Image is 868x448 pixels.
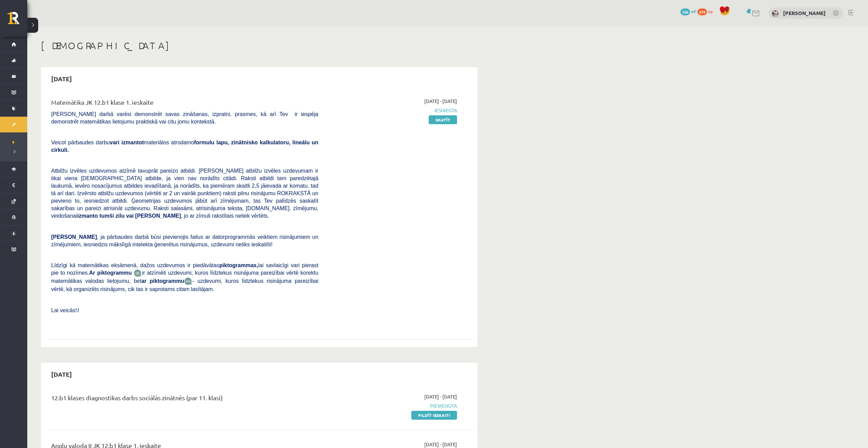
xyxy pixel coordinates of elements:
span: Lai veicās! [51,307,77,313]
b: vari izmantot [110,140,144,145]
a: 274 xp [697,9,716,14]
span: [PERSON_NAME] [51,234,97,240]
span: Veicot pārbaudes darbu materiālos atrodamo [51,140,318,153]
img: wKvN42sLe3LLwAAAABJRU5ErkJggg== [184,277,192,285]
span: , ja pārbaudes darbā būsi pievienojis failus ar datorprogrammās veiktiem risinājumiem un zīmējumi... [51,234,318,247]
b: tumši zilu vai [PERSON_NAME] [99,213,181,219]
b: formulu lapu, zinātnisko kalkulatoru, lineālu un cirkuli. [51,140,318,153]
span: 274 [697,9,707,15]
a: Skatīt [429,115,457,124]
a: [PERSON_NAME] [783,10,826,16]
span: J [77,307,79,313]
span: ir atzīmēti uzdevumi, kuros līdztekus risinājuma pareizībai vērtē korektu matemātikas valodas lie... [51,270,318,284]
span: [DATE] - [DATE] [424,441,457,448]
a: 336 mP [680,9,696,14]
span: 336 [680,9,690,15]
span: [DATE] - [DATE] [424,98,457,105]
b: izmanto [77,213,98,219]
img: JfuEzvunn4EvwAAAAASUVORK5CYII= [134,269,142,277]
a: Pildīt ieskaiti [411,411,457,420]
h2: [DATE] [44,366,79,382]
span: Atbilžu izvēles uzdevumos atzīmē tavuprāt pareizo atbildi. [PERSON_NAME] atbilžu izvēles uzdevuma... [51,168,318,219]
h1: [DEMOGRAPHIC_DATA] [41,40,477,52]
div: Matemātika JK 12.b1 klase 1. ieskaite [51,98,318,110]
a: Rīgas 1. Tālmācības vidusskola [8,12,27,29]
span: mP [691,9,696,14]
b: ar piktogrammu [141,278,184,284]
div: 12.b1 klases diagnostikas darbs sociālās zinātnēs (par 11. klasi) [51,393,318,406]
img: Domenika Babane [772,10,779,17]
span: Līdzīgi kā matemātikas eksāmenā, dažos uzdevumos ir piedāvātas lai savlaicīgi vari pierast pie to... [51,262,318,276]
span: Pievienota [328,402,457,409]
h2: [DATE] [44,71,79,87]
span: [PERSON_NAME] darbā varēsi demonstrēt savas zināšanas, izpratni, prasmes, kā arī Tev ir iespēja d... [51,111,318,125]
span: xp [708,9,712,14]
b: Ar piktogrammu [89,270,132,276]
b: piktogrammas, [219,262,258,268]
span: Iesniegta [328,107,457,114]
span: [DATE] - [DATE] [424,393,457,400]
